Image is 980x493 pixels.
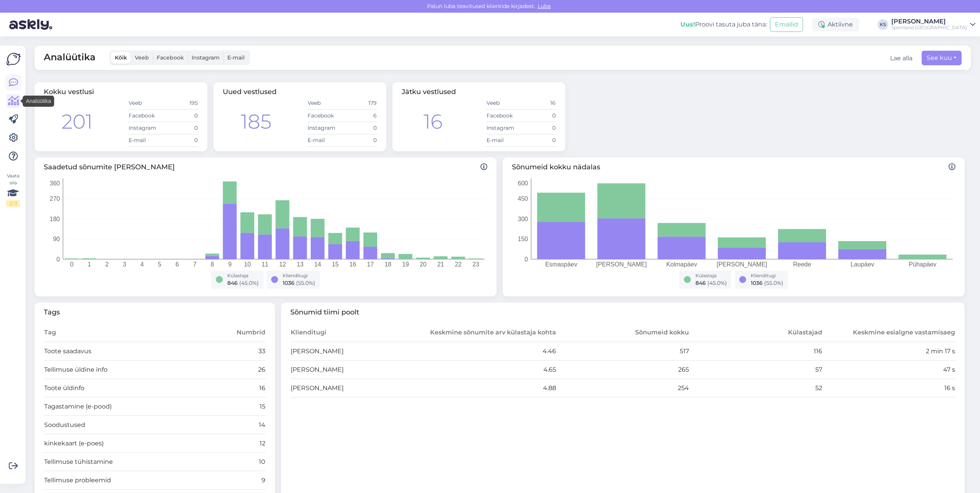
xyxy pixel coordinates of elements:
[210,416,265,434] td: 14
[210,342,265,361] td: 33
[342,122,377,134] td: 0
[44,342,210,361] td: Toote saadavus
[332,261,339,268] tspan: 15
[44,361,210,379] td: Tellimuse üldine info
[210,324,265,342] th: Numbrid
[545,261,578,268] tspan: Esmaspäev
[163,122,198,134] td: 0
[163,109,198,122] td: 0
[680,20,767,29] div: Proovi tasuta juba täna:
[210,434,265,453] td: 12
[227,54,245,61] span: E-mail
[44,397,210,416] td: Tagastamine (e-pood)
[922,51,962,65] button: See kuu
[44,162,487,172] span: Saadetud sõnumite [PERSON_NAME]
[115,54,127,61] span: Kõik
[689,324,823,342] th: Külastajad
[44,434,210,453] td: kinkekaart (e-poes)
[891,18,967,25] div: [PERSON_NAME]
[535,3,553,10] span: Luba
[223,88,276,96] span: Uued vestlused
[44,379,210,397] td: Toote üldinfo
[486,109,521,122] td: Facebook
[44,471,210,490] td: Tellimuse probleemid
[283,272,315,279] div: Klienditugi
[128,97,163,109] td: Veeb
[486,97,521,109] td: Veeb
[823,361,956,379] td: 47 s
[717,261,767,268] tspan: [PERSON_NAME]
[812,18,859,31] div: Aktiivne
[50,215,60,222] tspan: 180
[909,261,937,268] tspan: Pühapäev
[239,280,259,286] span: ( 45.0 %)
[290,324,424,342] th: Klienditugi
[890,54,912,63] div: Lae alla
[210,397,265,416] td: 15
[367,261,374,268] tspan: 17
[262,261,268,268] tspan: 11
[596,261,647,268] tspan: [PERSON_NAME]
[707,280,727,286] span: ( 45.0 %)
[556,379,690,397] td: 254
[695,272,727,279] div: Külastaja
[342,97,377,109] td: 179
[210,471,265,490] td: 9
[128,109,163,122] td: Facebook
[53,236,60,242] tspan: 90
[751,280,763,286] span: 1036
[823,379,956,397] td: 16 s
[290,307,956,318] span: Sõnumid tiimi poolt
[175,261,179,268] tspan: 6
[423,361,556,379] td: 4.65
[210,379,265,397] td: 16
[70,261,73,268] tspan: 0
[349,261,356,268] tspan: 16
[297,261,304,268] tspan: 13
[307,134,342,146] td: E-mail
[423,324,556,342] th: Keskmine sõnumite arv külastaja kohta
[44,50,96,65] span: Analüütika
[793,261,811,268] tspan: Reede
[525,256,528,262] tspan: 0
[244,261,251,268] tspan: 10
[61,107,93,137] div: 201
[512,162,955,172] span: Sõnumeid kokku nädalas
[877,19,888,30] div: KS
[420,261,427,268] tspan: 20
[455,261,462,268] tspan: 22
[342,109,377,122] td: 6
[518,236,528,242] tspan: 150
[556,324,690,342] th: Sõnumeid kokku
[56,256,60,262] tspan: 0
[228,261,232,268] tspan: 9
[227,272,259,279] div: Külastaja
[764,280,783,286] span: ( 55.0 %)
[227,280,238,286] span: 846
[472,261,479,268] tspan: 23
[521,97,556,109] td: 16
[210,361,265,379] td: 26
[521,109,556,122] td: 0
[851,261,874,268] tspan: Laupäev
[290,342,424,361] td: [PERSON_NAME]
[423,342,556,361] td: 4.46
[44,88,94,96] span: Kokku vestlusi
[307,122,342,134] td: Instagram
[423,379,556,397] td: 4.88
[689,342,823,361] td: 116
[23,96,54,107] div: Analüütika
[44,453,210,471] td: Tellimuse tühistamine
[891,18,975,31] a: [PERSON_NAME]Sportland [GEOGRAPHIC_DATA]
[770,17,803,32] button: Emailid
[680,21,695,28] b: Uus!
[823,324,956,342] th: Keskmine esialgne vastamisaeg
[128,122,163,134] td: Instagram
[6,52,21,66] img: Askly Logo
[314,261,321,268] tspan: 14
[163,134,198,146] td: 0
[123,261,126,268] tspan: 3
[518,215,528,222] tspan: 300
[666,261,697,268] tspan: Kolmapäev
[290,379,424,397] td: [PERSON_NAME]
